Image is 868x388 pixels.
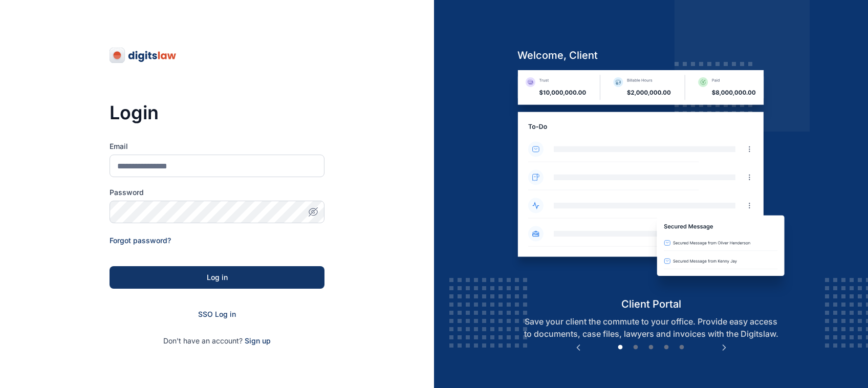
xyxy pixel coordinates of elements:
[110,187,324,198] label: Password
[110,141,324,152] label: Email
[615,342,625,353] button: 1
[677,342,687,353] button: 5
[126,272,308,283] div: Log in
[110,236,171,245] a: Forgot password?
[110,102,324,123] h3: Login
[509,315,793,340] p: Save your client the commute to your office. Provide easy access to documents, case files, lawyer...
[509,297,793,311] h5: client portal
[198,310,236,318] a: SSO Log in
[245,336,271,345] a: Sign up
[509,48,793,62] h5: welcome, client
[661,342,671,353] button: 4
[719,342,729,353] button: Next
[245,336,271,346] span: Sign up
[509,70,793,297] img: client-portal
[110,336,324,346] p: Don't have an account?
[110,47,177,63] img: digitslaw-logo
[631,342,641,353] button: 2
[573,342,583,353] button: Previous
[110,266,324,289] button: Log in
[646,342,656,353] button: 3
